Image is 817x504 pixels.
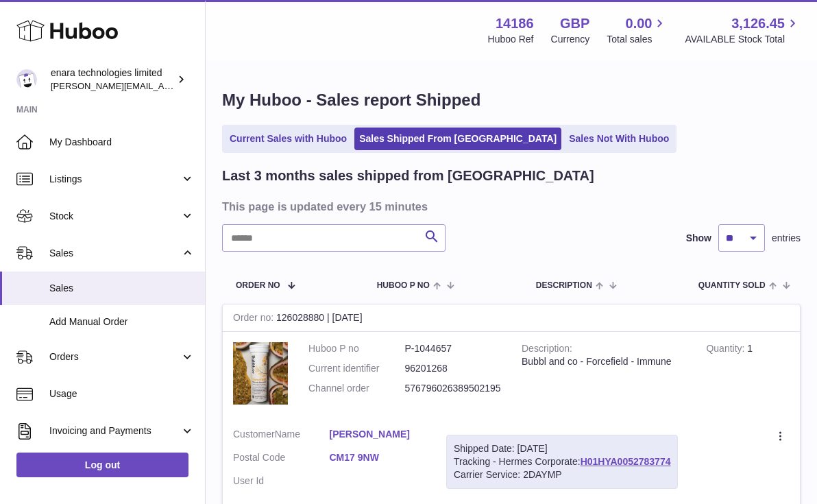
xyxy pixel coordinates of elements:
[51,80,275,91] span: [PERSON_NAME][EMAIL_ADDRESS][DOMAIN_NAME]
[446,435,678,489] div: Tracking - Hermes Corporate:
[222,89,801,111] h1: My Huboo - Sales report Shipped
[581,456,671,467] a: H01HYA0052783774
[696,332,800,418] td: 1
[16,69,37,90] img: Dee@enara.co
[564,128,674,150] a: Sales Not With Huboo
[236,281,280,290] span: Order No
[706,343,747,357] strong: Quantity
[233,428,330,444] dt: Name
[49,282,195,295] span: Sales
[49,315,195,328] span: Add Manual Order
[308,382,405,395] dt: Channel order
[49,387,195,400] span: Usage
[772,232,801,245] span: entries
[222,167,594,185] h2: Last 3 months sales shipped from [GEOGRAPHIC_DATA]
[686,232,711,245] label: Show
[607,33,668,46] span: Total sales
[698,281,766,290] span: Quantity Sold
[233,342,288,404] img: 141861747480430.jpg
[233,475,330,488] dt: User Id
[330,451,426,464] a: CM17 9NW
[308,342,405,355] dt: Huboo P no
[49,210,180,223] span: Stock
[731,14,785,33] span: 3,126.45
[49,350,180,363] span: Orders
[49,173,180,186] span: Listings
[51,67,174,93] div: enara technologies limited
[454,442,670,455] div: Shipped Date: [DATE]
[454,468,670,481] div: Carrier Service: 2DAYMP
[560,14,589,33] strong: GBP
[354,128,561,150] a: Sales Shipped From [GEOGRAPHIC_DATA]
[626,14,653,33] span: 0.00
[225,128,352,150] a: Current Sales with Huboo
[536,281,592,290] span: Description
[330,428,426,441] a: [PERSON_NAME]
[405,362,502,375] dd: 96201268
[685,33,801,46] span: AVAILABLE Stock Total
[233,429,275,440] span: Customer
[233,312,276,326] strong: Order no
[49,424,180,437] span: Invoicing and Payments
[223,304,800,332] div: 126028880 | [DATE]
[308,362,405,375] dt: Current identifier
[522,355,685,368] div: Bubbl and co - Forcefield - Immune
[405,382,502,395] dd: 576796026389502195
[685,14,801,46] a: 3,126.45 AVAILABLE Stock Total
[522,343,572,357] strong: Description
[49,247,180,260] span: Sales
[607,14,668,46] a: 0.00 Total sales
[16,453,188,477] a: Log out
[488,33,534,46] div: Huboo Ref
[233,451,330,468] dt: Postal Code
[377,281,430,290] span: Huboo P no
[405,342,502,355] dd: P-1044657
[49,136,195,149] span: My Dashboard
[496,14,534,33] strong: 14186
[551,33,590,46] div: Currency
[222,199,797,214] h3: This page is updated every 15 minutes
